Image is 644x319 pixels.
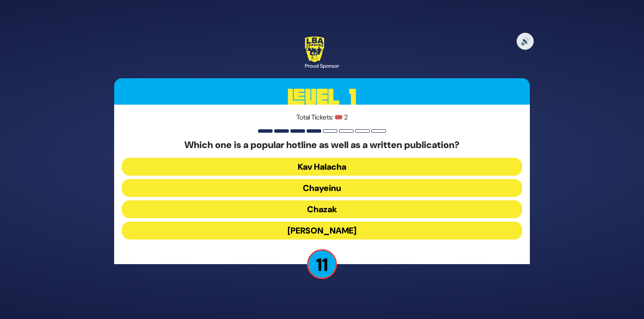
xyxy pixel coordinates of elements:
p: 11 [307,249,337,279]
button: Chayeinu [122,179,522,197]
div: Proud Sponsor [305,62,339,70]
p: Total Tickets: 🎟️ 2 [122,112,522,122]
button: [PERSON_NAME] [122,222,522,239]
button: Kav Halacha [122,158,522,176]
h5: Which one is a popular hotline as well as a written publication? [122,140,522,151]
img: LBA [305,37,324,62]
button: 🔊 [517,33,534,50]
h3: Level 1 [114,78,530,117]
button: Chazak [122,200,522,218]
